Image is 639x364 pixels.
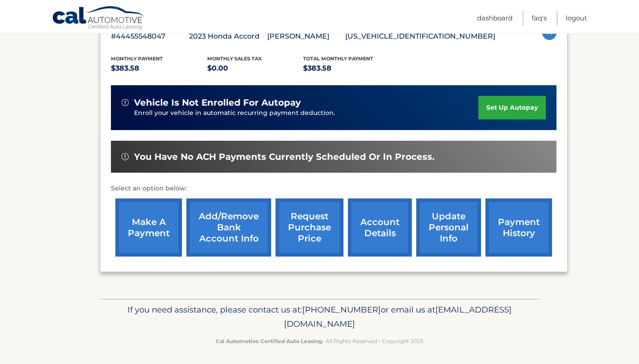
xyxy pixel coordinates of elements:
[111,62,207,75] p: $383.58
[284,305,512,329] span: [EMAIL_ADDRESS][DOMAIN_NAME]
[416,198,481,257] a: update personal info
[566,11,587,25] a: Logout
[189,30,267,43] p: 2023 Honda Accord
[134,151,434,162] span: You have no ACH payments currently scheduled or in process.
[267,30,345,43] p: [PERSON_NAME]
[276,198,343,257] a: request purchase price
[106,336,533,346] p: - All Rights Reserved - Copyright 2025
[122,99,129,106] img: alert-white.svg
[303,62,399,75] p: $383.58
[52,6,145,32] a: Cal Automotive
[111,30,189,43] p: #44455548047
[207,62,304,75] p: $0.00
[477,11,513,25] a: Dashboard
[134,97,301,108] span: vehicle is not enrolled for autopay
[345,30,495,43] p: [US_VEHICLE_IDENTIFICATION_NUMBER]
[532,11,547,25] a: FAQ's
[111,183,556,194] p: Select an option below:
[303,55,373,62] span: Total Monthly Payment
[106,303,533,331] p: If you need assistance, please contact us at: or email us at
[207,55,262,62] span: Monthly sales Tax
[216,338,322,344] strong: Cal Automotive Certified Auto Leasing
[348,198,412,257] a: account details
[478,96,546,119] a: set up autopay
[122,153,129,160] img: alert-white.svg
[186,198,271,257] a: Add/Remove bank account info
[115,198,182,257] a: make a payment
[485,198,552,257] a: payment history
[134,108,478,118] p: Enroll your vehicle in automatic recurring payment deduction.
[302,305,381,315] span: [PHONE_NUMBER]
[111,55,163,62] span: Monthly Payment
